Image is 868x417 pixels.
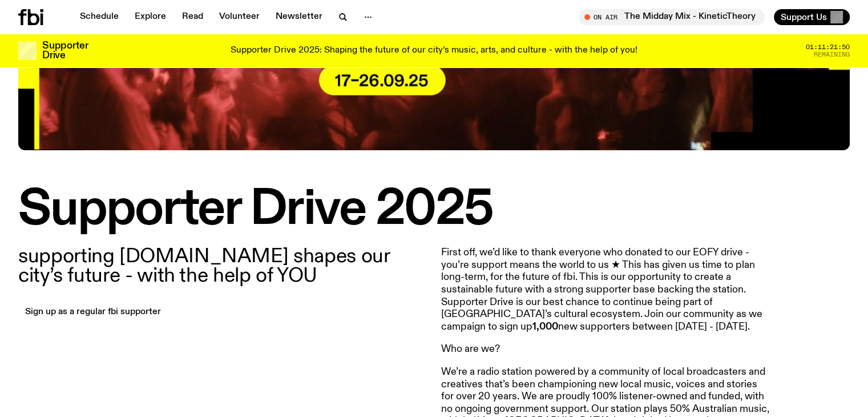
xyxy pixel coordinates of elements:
p: Who are we? [441,343,770,356]
h3: Supporter Drive [42,41,88,61]
a: Sign up as a regular fbi supporter [18,304,168,320]
span: Support Us [781,12,827,22]
a: Newsletter [269,9,329,25]
button: Support Us [774,9,850,25]
a: Read [175,9,210,25]
strong: 1,000 [532,322,558,332]
a: Schedule [73,9,126,25]
h1: Supporter Drive 2025 [18,187,850,233]
a: Explore [128,9,173,25]
p: Supporter Drive 2025: Shaping the future of our city’s music, arts, and culture - with the help o... [231,46,637,56]
p: supporting [DOMAIN_NAME] shapes our city’s future - with the help of YOU [18,247,427,286]
p: First off, we’d like to thank everyone who donated to our EOFY drive - you’re support means the w... [441,247,770,333]
a: Volunteer [212,9,267,25]
span: 01:11:21:50 [806,44,850,50]
span: Remaining [814,51,850,58]
button: On AirThe Midday Mix - KineticTheory [579,9,765,25]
